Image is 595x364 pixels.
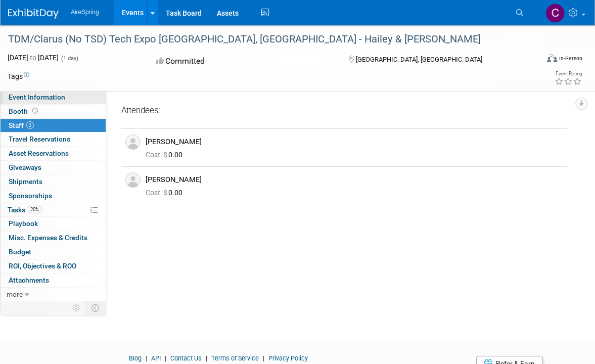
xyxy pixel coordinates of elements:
[9,262,76,270] span: ROI, Objectives & ROO
[260,354,267,362] span: |
[151,354,161,362] a: API
[28,206,41,213] span: 20%
[170,354,202,362] a: Contact Us
[9,135,70,143] span: Travel Reservations
[146,137,563,147] div: [PERSON_NAME]
[121,105,567,118] div: Attendees:
[1,189,106,203] a: Sponsorships
[26,121,34,129] span: 2
[9,177,42,186] span: Shipments
[1,203,106,217] a: Tasks20%
[68,301,85,314] td: Personalize Event Tab Strip
[9,276,49,284] span: Attachments
[1,288,106,301] a: more
[71,9,99,16] span: AireSpring
[1,119,106,132] a: Staff2
[203,354,210,362] span: |
[146,151,187,159] span: 0.00
[356,56,482,63] span: [GEOGRAPHIC_DATA], [GEOGRAPHIC_DATA]
[9,248,31,256] span: Budget
[545,4,565,23] img: Christine Silvestri
[9,163,41,171] span: Giveaways
[1,259,106,273] a: ROI, Objectives & ROO
[146,189,168,197] span: Cost: $
[211,354,259,362] a: Terms of Service
[162,354,169,362] span: |
[143,354,150,362] span: |
[8,71,29,81] td: Tags
[9,192,52,200] span: Sponsorships
[559,55,582,62] div: In-Person
[146,175,563,185] div: [PERSON_NAME]
[1,175,106,189] a: Shipments
[1,217,106,231] a: Playbook
[9,234,87,242] span: Misc. Expenses & Credits
[1,161,106,174] a: Giveaways
[125,172,141,188] img: Associate-Profile-5.png
[28,54,38,62] span: to
[1,274,106,287] a: Attachments
[9,121,34,129] span: Staff
[60,55,78,62] span: (1 day)
[9,219,38,227] span: Playbook
[125,134,141,150] img: Associate-Profile-5.png
[146,189,187,197] span: 0.00
[493,53,582,68] div: Event Format
[85,301,106,314] td: Toggle Event Tabs
[8,9,59,19] img: ExhibitDay
[268,354,308,362] a: Privacy Policy
[1,147,106,160] a: Asset Reservations
[1,90,106,104] a: Event Information
[1,132,106,146] a: Travel Reservations
[547,54,557,62] img: Format-Inperson.png
[7,290,23,298] span: more
[8,54,59,62] span: [DATE] [DATE]
[1,231,106,245] a: Misc. Expenses & Credits
[30,107,40,115] span: Booth not reserved yet
[146,151,168,159] span: Cost: $
[153,53,332,70] div: Committed
[9,107,40,115] span: Booth
[9,149,69,157] span: Asset Reservations
[1,245,106,259] a: Budget
[9,93,65,101] span: Event Information
[1,105,106,118] a: Booth
[8,206,41,214] span: Tasks
[5,30,526,49] div: TDM/Clarus (No TSD) Tech Expo [GEOGRAPHIC_DATA], [GEOGRAPHIC_DATA] - Hailey & [PERSON_NAME]
[555,71,582,76] div: Event Rating
[129,354,142,362] a: Blog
